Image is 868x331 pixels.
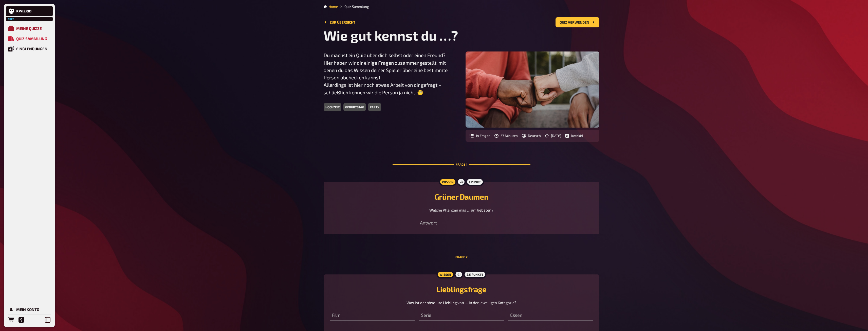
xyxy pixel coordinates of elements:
[16,315,26,325] a: Hilfe
[16,26,42,31] div: Meine Quizze
[393,150,530,179] div: Frage 1
[439,178,456,186] div: Wissen
[6,315,16,325] a: Bestellungen
[470,134,490,138] div: Anzahl der Fragen
[338,4,369,9] li: Quiz Sammlung
[429,208,493,212] span: Welche Pflanzen mag … am liebsten?
[6,23,53,33] a: Meine Quizze
[330,285,593,294] h2: Lieblingsfrage
[556,17,599,27] button: Quiz verwenden
[419,310,504,321] input: Serie
[329,4,338,9] li: Home
[16,36,47,41] div: Quiz Sammlung
[324,20,355,24] a: Zur Übersicht
[418,218,505,228] input: Antwort
[407,300,516,305] span: Was ist der absolute Liebling von … in der jeweiligen Kategorie?
[466,178,484,186] div: 1 Punkt
[522,134,541,138] div: Sprache der Frageninhalte
[393,242,530,271] div: Frage 2
[324,51,457,96] p: Du machst ein Quiz über dich selbst oder einen Freund? Hier haben wir dir einige Fragen zusammeng...
[324,27,599,43] h1: Wie gut kennst du …?
[330,310,415,321] input: Film
[508,310,593,321] input: Essen
[7,18,16,21] span: Free
[343,103,366,111] div: geburtstag
[16,46,47,51] div: Einblendungen
[436,270,454,278] div: Wissen
[6,304,53,315] a: Mein Konto
[329,5,338,9] a: Home
[324,103,341,111] div: hochzeit
[464,270,486,278] div: 2.5 Punkte
[330,192,593,201] h2: Grüner Daumen
[16,307,39,312] div: Mein Konto
[545,134,561,138] div: Letztes Update
[6,44,53,54] a: Einblendungen
[494,134,518,138] div: Geschätzte Dauer
[6,33,53,44] a: Quiz Sammlung
[565,134,583,138] div: Author
[368,103,381,111] div: party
